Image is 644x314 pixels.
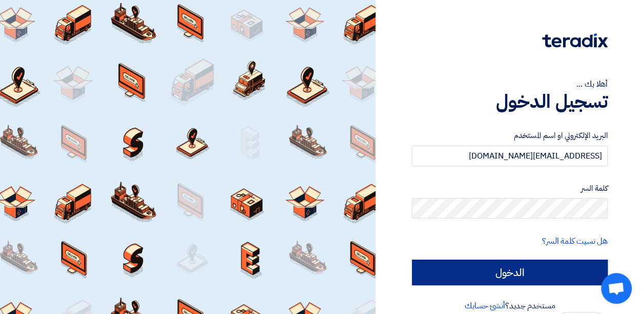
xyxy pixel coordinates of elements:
div: أهلا بك ... [412,78,608,90]
div: مستخدم جديد؟ [412,300,608,312]
input: الدخول [412,260,608,285]
a: هل نسيت كلمة السر؟ [542,235,608,247]
label: كلمة السر [412,183,608,194]
h1: تسجيل الدخول [412,90,608,113]
label: البريد الإلكتروني او اسم المستخدم [412,130,608,142]
a: Open chat [601,273,632,304]
input: أدخل بريد العمل الإلكتروني او اسم المستخدم الخاص بك ... [412,146,608,166]
img: Teradix logo [542,33,608,48]
a: أنشئ حسابك [465,300,505,312]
